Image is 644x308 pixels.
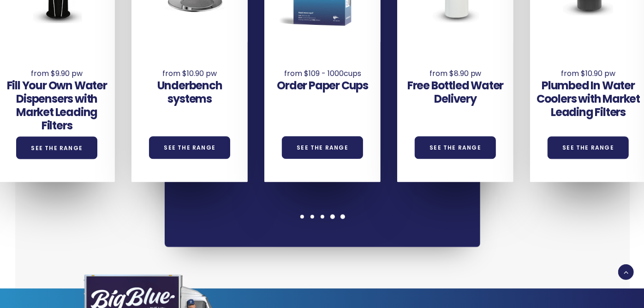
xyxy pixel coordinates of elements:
a: Fill Your Own Water Dispensers with Market Leading Filters [7,78,107,133]
a: Free Bottled Water Delivery [407,78,503,106]
a: Order Paper Cups [277,78,368,93]
a: See the Range [548,137,629,159]
a: See the Range [149,137,230,159]
a: Plumbed In Water Coolers with Market Leading Filters [537,78,640,120]
a: See the Range [415,137,496,159]
a: See the Range [282,137,363,159]
a: See the Range [16,137,97,159]
a: Underbench systems [157,78,222,106]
